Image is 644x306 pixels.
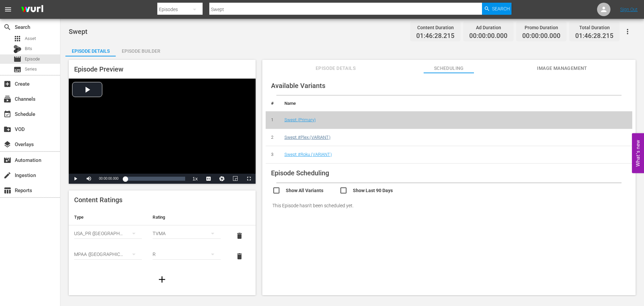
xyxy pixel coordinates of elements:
[416,23,454,32] div: Content Duration
[537,64,587,73] span: Image Management
[3,110,11,118] span: Schedule
[416,32,454,40] span: 01:46:28.215
[3,140,11,148] span: Overlays
[153,224,220,243] div: TVMA
[242,174,256,184] button: Fullscreen
[153,245,220,264] div: R
[266,95,279,112] th: #
[3,95,11,103] span: Channels
[147,209,226,225] th: Rating
[3,23,11,31] span: Search
[266,112,279,129] td: 1
[69,209,256,267] table: simple table
[69,209,147,225] th: Type
[235,232,244,240] span: delete
[424,64,474,73] span: Scheduling
[311,64,361,73] span: Episode Details
[69,28,88,36] span: Swept
[3,156,11,164] span: Automation
[575,23,613,32] div: Total Duration
[69,79,256,184] div: Video Player
[202,174,215,184] button: Captions
[492,3,510,15] span: Search
[482,3,512,15] button: Search
[229,174,242,184] button: Picture-in-Picture
[69,174,82,184] button: Play
[16,2,48,17] img: ans4CAIJ8jUAAAAAAAAAAAAAAAAAAAAAAAAgQb4GAAAAAAAAAAAAAAAAAAAAAAAAJMjXAAAAAAAAAAAAAAAAAAAAAAAAgAT5G...
[266,129,279,146] td: 2
[215,174,229,184] button: Jump To Time
[82,174,96,184] button: Mute
[25,66,37,73] span: Series
[13,45,21,53] div: Bits
[13,35,21,43] span: Asset
[3,186,11,194] span: Reports
[284,152,332,157] a: Swept #Roku (VARIANT)
[25,56,40,62] span: Episode
[231,228,248,244] button: delete
[125,177,185,181] div: Progress Bar
[25,45,32,52] span: Bits
[620,7,638,12] a: Sign Out
[25,35,36,42] span: Asset
[284,117,316,122] a: Swept (Primary)
[469,32,507,40] span: 00:00:00.000
[575,32,613,40] span: 01:46:28.215
[74,224,142,243] div: USA_PR ([GEOGRAPHIC_DATA])
[271,169,329,177] span: Episode Scheduling
[74,245,142,264] div: MPAA ([GEOGRAPHIC_DATA])
[3,171,11,179] span: Ingestion
[522,32,560,40] span: 00:00:00.000
[116,43,166,59] div: Episode Builder
[99,177,118,180] span: 00:00:00.000
[235,252,244,260] span: delete
[13,55,21,63] span: Episode
[3,125,11,133] span: VOD
[189,174,202,184] button: Playback Rate
[13,65,21,74] span: Series
[3,80,11,88] span: Create
[74,196,122,204] span: Content Ratings
[469,23,507,32] div: Ad Duration
[279,95,632,112] th: Name
[4,5,12,13] span: menu
[522,23,560,32] div: Promo Duration
[284,135,330,140] a: Swept #Plex (VARIANT)
[65,43,116,59] div: Episode Details
[231,248,248,264] button: delete
[74,65,123,73] span: Episode Preview
[266,146,279,164] td: 3
[266,196,632,215] div: This Episode hasn't been scheduled yet.
[116,43,166,56] button: Episode Builder
[271,82,325,90] span: Available Variants
[65,43,116,56] button: Episode Details
[632,133,644,173] button: Open Feedback Widget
